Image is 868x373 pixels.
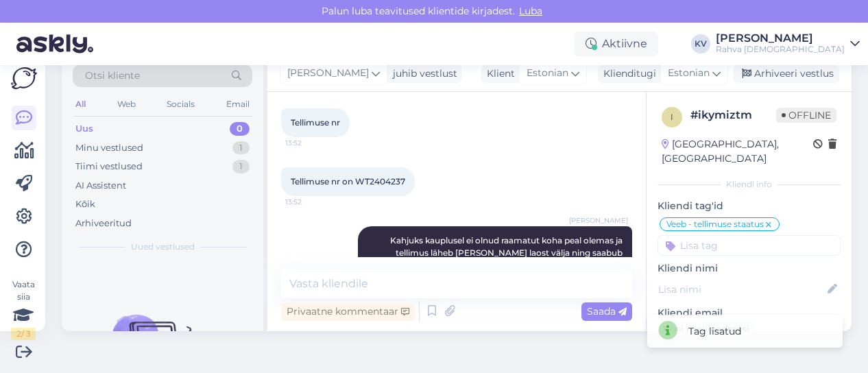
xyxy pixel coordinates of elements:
span: 13:52 [285,197,337,207]
div: Klient [481,67,515,81]
div: Email [224,95,252,113]
div: Minu vestlused [75,141,143,155]
div: juhib vestlust [387,67,457,81]
span: Veeb - tellimuse staatus [666,220,764,228]
div: All [73,95,88,113]
div: AI Assistent [75,179,126,193]
span: Otsi kliente [85,69,140,83]
p: Kliendi email [658,306,841,320]
div: Socials [164,95,197,113]
div: Web [114,95,138,113]
span: Offline [776,108,836,123]
span: Luba [515,5,546,17]
span: Estonian [668,66,710,81]
div: Tag lisatud [688,324,741,339]
div: 0 [230,122,250,136]
p: Kliendi tag'id [658,199,841,213]
div: Arhiveeri vestlus [734,64,839,83]
div: [PERSON_NAME] [716,33,845,44]
div: Aktiivne [575,32,658,56]
div: Kliendi info [658,178,841,191]
span: Tellimuse nr on WT2404237 [291,176,405,186]
img: Askly Logo [11,67,37,89]
div: 1 [232,141,250,155]
div: Arhiveeritud [75,217,132,230]
span: [PERSON_NAME] [569,215,628,226]
span: Kahjuks kauplusel ei olnud raamatut koha peal olemas ja tellimus läheb [PERSON_NAME] laost välja ... [390,235,625,270]
div: Uus [75,122,93,136]
div: 1 [232,160,250,173]
span: i [671,112,673,122]
div: Klienditugi [598,67,656,81]
span: Uued vestlused [131,241,195,253]
input: Lisa tag [658,235,841,256]
div: Privaatne kommentaar [281,302,415,321]
span: Saada [587,305,627,317]
input: Lisa nimi [658,282,825,297]
span: 13:52 [285,138,337,148]
div: Vaata siia [11,278,36,340]
div: 2 / 3 [11,328,36,340]
div: # ikymiztm [690,107,776,123]
div: Kõik [75,197,95,211]
div: [GEOGRAPHIC_DATA], [GEOGRAPHIC_DATA] [662,137,813,166]
span: Estonian [527,66,568,81]
div: KV [691,34,710,53]
span: [PERSON_NAME] [287,66,369,81]
a: [PERSON_NAME]Rahva [DEMOGRAPHIC_DATA] [716,33,860,55]
p: Kliendi nimi [658,261,841,276]
div: Tiimi vestlused [75,160,143,173]
div: Rahva [DEMOGRAPHIC_DATA] [716,44,845,55]
span: Tellimuse nr [291,117,340,128]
